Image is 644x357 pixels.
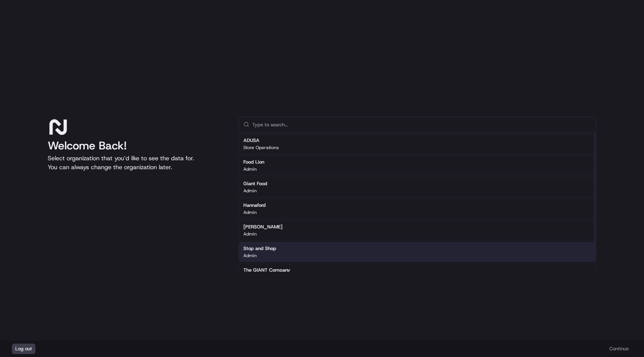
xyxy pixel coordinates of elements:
p: Store Operations [243,145,279,151]
h2: The GIANT Company [243,267,290,274]
div: Suggestions [239,132,596,285]
h2: Hannaford [243,202,266,209]
p: Admin [243,231,257,237]
input: Type to search... [252,117,591,132]
p: Admin [243,209,257,215]
p: Admin [243,253,257,259]
h2: Food Lion [243,159,264,165]
p: Admin [243,188,257,194]
h1: Welcome Back! [48,139,227,152]
h2: ADUSA [243,137,279,144]
h2: [PERSON_NAME] [243,224,282,230]
p: Select organization that you’d like to see the data for. You can always change the organization l... [48,154,227,172]
p: Admin [243,166,257,172]
h2: Stop and Shop [243,245,276,252]
h2: Giant Food [243,180,267,187]
button: Log out [12,344,35,354]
